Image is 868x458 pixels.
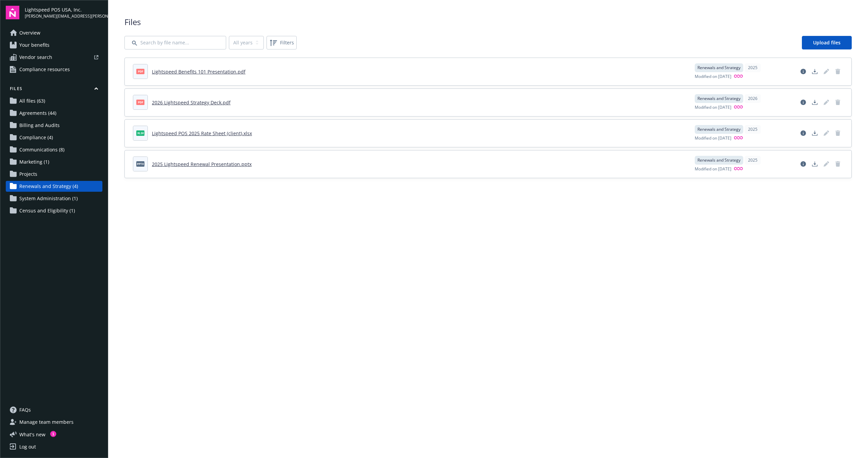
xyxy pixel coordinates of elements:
a: FAQs [6,404,102,415]
span: Compliance (4) [19,132,53,143]
a: 2026 Lightspeed Strategy Deck.pdf [152,99,231,106]
span: xlsx [136,130,144,136]
span: Billing and Audits [19,120,60,131]
a: Projects [6,169,102,180]
a: Overview [6,27,102,38]
span: Upload files [813,39,841,46]
a: System Administration (1) [6,193,102,204]
span: Renewals and Strategy [697,96,741,102]
a: Manage team members [6,417,102,428]
a: Compliance resources [6,64,102,75]
span: Agreements (44) [19,108,56,119]
span: All files (63) [19,96,45,106]
span: Modified on [DATE] [695,135,731,142]
span: pdf [136,100,144,105]
span: Edit document [821,128,832,139]
div: 2025 [745,156,761,165]
div: 2025 [745,63,761,72]
a: Your benefits [6,40,102,50]
span: Files [124,16,852,28]
a: Marketing (1) [6,157,102,167]
span: Delete document [832,66,843,77]
a: Vendor search [6,52,102,63]
span: Modified on [DATE] [695,104,731,111]
span: Your benefits [19,40,50,50]
img: navigator-logo.svg [6,6,19,19]
span: pptx [136,161,144,166]
a: Billing and Audits [6,120,102,131]
span: Communications (8) [19,144,64,155]
div: 1 [50,431,56,437]
a: Agreements (44) [6,108,102,119]
button: Files [6,86,102,94]
a: Lightspeed POS 2025 Rate Sheet (client).xlsx [152,130,252,137]
div: 2026 [745,94,761,103]
span: Filters [280,39,294,46]
a: Lightspeed Benefits 101 Presentation.pdf [152,68,245,75]
a: Compliance (4) [6,132,102,143]
span: What ' s new [19,431,45,438]
span: Compliance resources [19,64,70,75]
span: Renewals and Strategy [697,126,741,132]
span: Renewals and Strategy [697,65,741,71]
span: Edit document [821,66,832,77]
div: 2025 [745,125,761,134]
span: Vendor search [19,52,52,63]
a: Census and Eligibility (1) [6,205,102,216]
span: Modified on [DATE] [695,74,731,80]
span: Delete document [832,159,843,169]
button: Filters [267,36,297,49]
span: Delete document [832,128,843,139]
span: Marketing (1) [19,157,49,167]
span: Lightspeed POS USA, Inc. [25,6,102,13]
a: All files (63) [6,96,102,106]
span: Manage team members [19,417,74,428]
a: Download document [809,66,820,77]
span: [PERSON_NAME][EMAIL_ADDRESS][PERSON_NAME][DOMAIN_NAME] [25,13,102,19]
span: Modified on [DATE] [695,166,731,172]
span: Overview [19,27,40,38]
a: Communications (8) [6,144,102,155]
span: pdf [136,69,144,74]
a: View file details [798,97,809,108]
span: Census and Eligibility (1) [19,205,75,216]
span: Projects [19,169,37,180]
span: Edit document [821,159,832,169]
a: Renewals and Strategy (4) [6,181,102,192]
span: Delete document [832,97,843,108]
input: Search by file name... [124,36,226,49]
a: View file details [798,159,809,169]
a: View file details [798,66,809,77]
a: Download document [809,97,820,108]
a: Download document [809,159,820,169]
button: Lightspeed POS USA, Inc.[PERSON_NAME][EMAIL_ADDRESS][PERSON_NAME][DOMAIN_NAME] [25,6,102,19]
span: Filters [268,37,295,48]
span: Renewals and Strategy (4) [19,181,78,192]
span: Renewals and Strategy [697,157,741,163]
a: View file details [798,128,809,139]
button: What's new1 [6,431,56,438]
span: Edit document [821,97,832,108]
span: System Administration (1) [19,193,78,204]
a: Upload files [802,36,852,49]
span: FAQs [19,404,31,415]
a: 2025 Lightspeed Renewal Presentation.pptx [152,161,252,167]
a: Download document [809,128,820,139]
div: Log out [19,441,36,452]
